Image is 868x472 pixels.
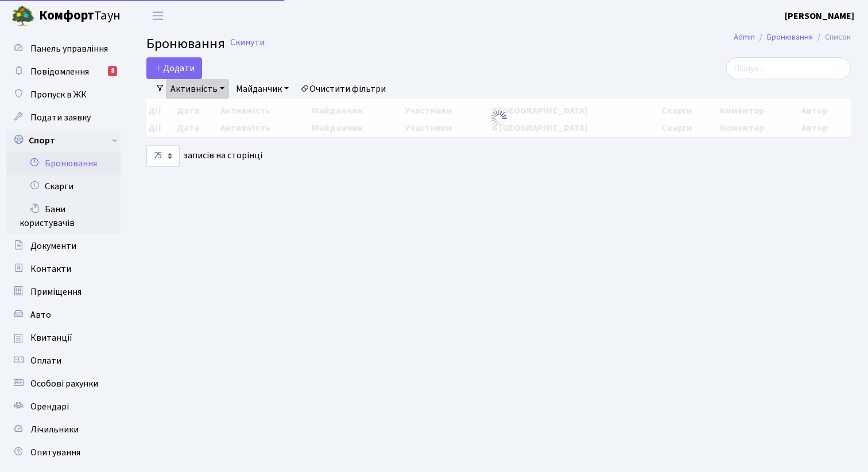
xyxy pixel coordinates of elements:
[39,6,121,26] span: Таун
[108,66,117,76] div: 8
[30,240,76,252] span: Документи
[30,88,87,101] span: Пропуск в ЖК
[30,331,72,344] span: Квитанції
[11,5,34,28] img: logo.png
[30,400,69,413] span: Орендарі
[30,263,71,275] span: Контакти
[6,152,121,175] a: Бронювання
[785,10,854,22] b: [PERSON_NAME]
[146,145,262,167] label: записів на сторінці
[30,111,91,124] span: Подати заявку
[30,377,98,390] span: Особові рахунки
[726,57,851,79] input: Пошук...
[6,129,121,152] a: Спорт
[6,235,121,258] a: Документи
[6,280,121,303] a: Приміщення
[6,326,121,349] a: Квитанції
[30,446,80,459] span: Опитування
[813,31,851,44] li: Список
[6,60,121,83] a: Повідомлення8
[6,83,121,106] a: Пропуск в ЖК
[39,6,94,25] b: Комфорт
[166,79,229,99] a: Активність
[144,6,172,25] button: Переключити навігацію
[30,354,61,367] span: Оплати
[30,423,79,436] span: Лічильники
[146,57,202,79] button: Додати
[30,65,89,78] span: Повідомлення
[6,106,121,129] a: Подати заявку
[6,258,121,280] a: Контакти
[30,286,82,298] span: Приміщення
[30,309,51,321] span: Авто
[6,303,121,326] a: Авто
[6,37,121,60] a: Панель управління
[716,25,868,49] nav: breadcrumb
[6,441,121,464] a: Опитування
[30,42,108,55] span: Панель управління
[146,34,225,54] span: Бронювання
[6,198,121,235] a: Бани користувачів
[785,9,854,23] a: [PERSON_NAME]
[230,37,265,48] a: Скинути
[296,79,390,99] a: Очистити фільтри
[734,31,755,43] a: Admin
[6,175,121,198] a: Скарги
[6,372,121,395] a: Особові рахунки
[146,145,180,167] select: записів на сторінці
[767,31,813,43] a: Бронювання
[6,349,121,372] a: Оплати
[6,395,121,418] a: Орендарі
[6,418,121,441] a: Лічильники
[490,109,508,127] img: Обробка...
[231,79,293,99] a: Майданчик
